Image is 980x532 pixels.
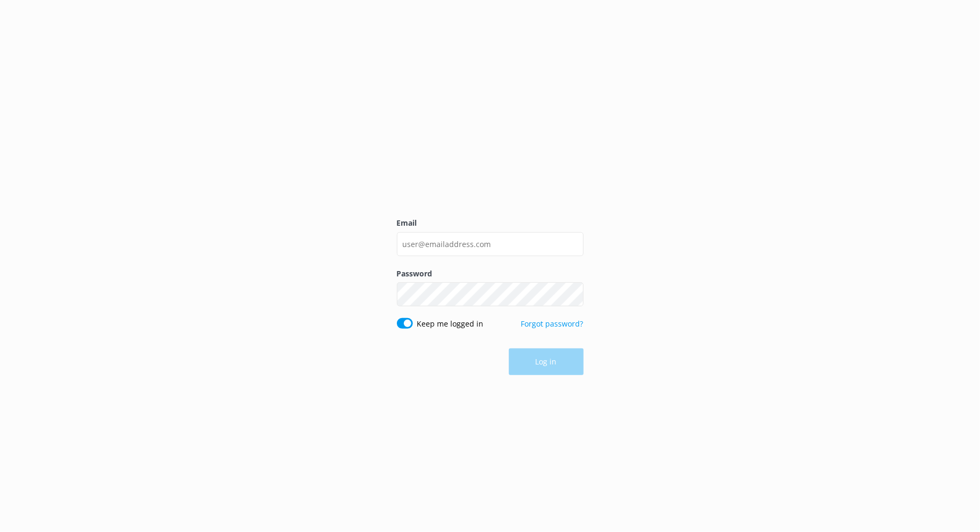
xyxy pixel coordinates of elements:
label: Keep me logged in [417,318,484,330]
button: Show password [562,284,584,305]
label: Password [397,268,584,280]
input: user@emailaddress.com [397,232,584,256]
label: Email [397,217,584,229]
a: Forgot password? [521,319,584,329]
